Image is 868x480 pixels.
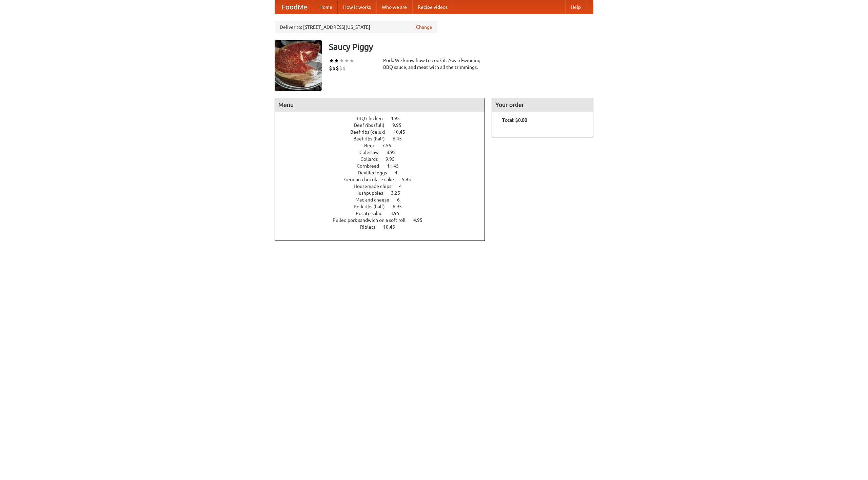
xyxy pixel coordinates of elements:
span: Beer [364,143,381,148]
h3: Saucy Piggy [329,40,593,54]
a: Mac and cheese 6 [355,197,412,203]
span: 4 [395,170,404,175]
span: Coleslaw [359,150,386,155]
span: Riblets [360,224,382,230]
li: $ [332,64,336,72]
li: ★ [344,57,349,64]
li: $ [329,64,332,72]
span: 10.45 [393,129,412,135]
span: BBQ chicken [355,116,390,121]
li: $ [342,64,346,72]
h4: Your order [492,98,593,112]
span: Beef ribs (half) [353,136,392,141]
span: 4 [399,184,409,189]
a: Beef ribs (half) 6.45 [353,136,414,141]
a: Pulled pork sandwich on a soft roll 4.95 [333,217,435,223]
a: Riblets 10.45 [360,224,408,230]
a: Cornbread 11.45 [357,163,411,169]
a: Collards 9.95 [360,156,407,162]
a: Beef ribs (full) 9.95 [354,122,414,128]
a: Recipe videos [412,0,453,14]
a: FoodMe [275,0,314,14]
span: 3.95 [390,211,406,216]
span: Pulled pork sandwich on a soft roll [333,217,412,223]
li: $ [339,64,342,72]
a: Hushpuppies 3.25 [355,190,413,196]
span: Potato salad [356,211,389,216]
li: ★ [329,57,334,64]
span: 10.45 [383,224,402,230]
a: Home [314,0,338,14]
span: 3.25 [391,190,407,196]
a: Who we are [376,0,412,14]
a: Pork ribs (half) 6.95 [354,204,414,209]
div: Pork. We know how to cook it. Award-winning BBQ sauce, and meat with all the trimmings. [383,57,485,71]
span: Hushpuppies [355,190,390,196]
span: 6.45 [393,136,409,141]
li: $ [336,64,339,72]
span: 9.95 [386,156,401,162]
a: German chocolate cake 5.95 [344,177,423,182]
div: Deliver to: [STREET_ADDRESS][US_STATE] [275,21,437,33]
h4: Menu [275,98,485,112]
span: 4.95 [391,116,407,121]
span: 6.95 [393,204,409,209]
span: Beef ribs (full) [354,122,391,128]
span: 11.45 [387,163,406,169]
span: 5.95 [402,177,418,182]
span: Collards [360,156,384,162]
a: BBQ chicken 4.95 [355,116,412,121]
span: 7.55 [382,143,398,148]
span: Housemade chips [354,184,398,189]
li: ★ [334,57,339,64]
span: 6 [397,197,407,203]
a: Change [416,24,432,31]
span: Devilled eggs [358,170,394,175]
a: Beef ribs (delux) 10.45 [350,129,418,135]
b: Total: $0.00 [502,117,527,123]
li: ★ [349,57,354,64]
span: 4.95 [413,217,429,223]
span: German chocolate cake [344,177,401,182]
span: Mac and cheese [355,197,396,203]
a: Help [565,0,586,14]
span: Cornbread [357,163,386,169]
span: Pork ribs (half) [354,204,392,209]
span: Beef ribs (delux) [350,129,392,135]
a: Potato salad 3.95 [356,211,412,216]
a: Beer 7.55 [364,143,404,148]
a: Devilled eggs 4 [358,170,410,175]
span: 8.95 [387,150,402,155]
a: Housemade chips 4 [354,184,414,189]
li: ★ [339,57,344,64]
span: 9.95 [392,122,408,128]
a: Coleslaw 8.95 [359,150,408,155]
img: angular.jpg [275,40,322,91]
a: How it works [338,0,376,14]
